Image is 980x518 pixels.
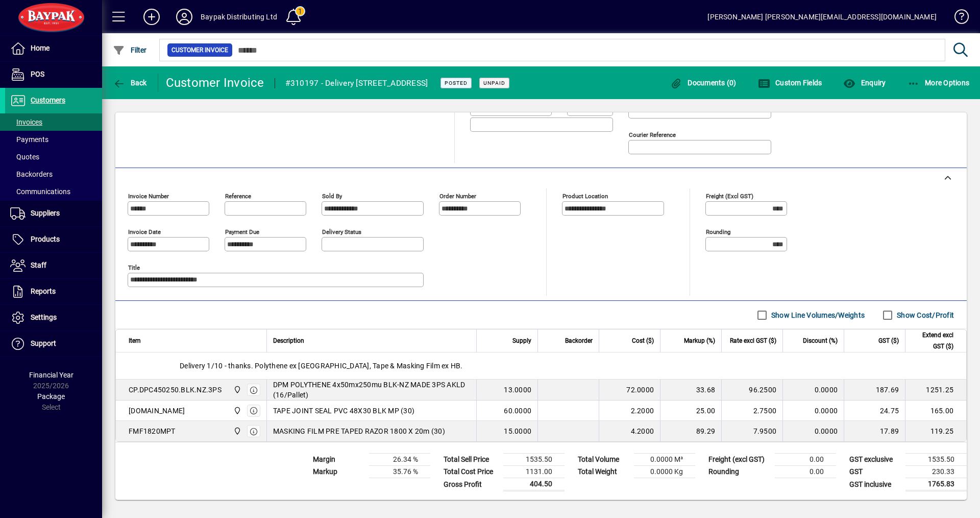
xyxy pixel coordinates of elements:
[905,478,967,491] td: 1765.83
[5,201,102,226] a: Suppliers
[231,384,242,395] span: Baypak - Onekawa
[5,113,102,131] a: Invoices
[706,193,753,200] mat-label: Freight (excl GST)
[908,79,970,87] span: More Options
[668,74,739,92] button: Documents (0)
[503,478,565,491] td: 404.50
[905,421,966,441] td: 119.25
[483,80,505,86] span: Unpaid
[285,75,428,91] div: #310197 - Delivery [STREET_ADDRESS]
[129,385,222,395] div: CP.DPC450250.BLK.NZ.3PS
[758,79,822,87] span: Custom Fields
[129,426,176,436] div: FMF1820MPT
[129,335,141,346] span: Item
[565,335,593,346] span: Backorder
[273,406,414,416] span: TAPE JOINT SEAL PVC 48X30 BLK MP (30)
[37,392,65,401] span: Package
[110,74,150,92] button: Back
[503,466,565,478] td: 1131.00
[225,193,251,200] mat-label: Reference
[728,406,776,416] div: 2.7500
[573,454,634,466] td: Total Volume
[31,339,56,347] span: Support
[5,36,102,61] a: Home
[31,70,44,78] span: POS
[308,454,369,466] td: Margin
[706,228,730,236] mat-label: Rounding
[171,45,228,55] span: Customer Invoice
[322,193,342,200] mat-label: Sold by
[512,335,531,346] span: Supply
[5,148,102,166] a: Quotes
[632,335,654,346] span: Cost ($)
[775,454,836,466] td: 0.00
[660,421,721,441] td: 89.29
[308,466,369,478] td: Markup
[129,406,185,416] div: [DOMAIN_NAME]
[905,466,967,478] td: 230.33
[670,79,737,87] span: Documents (0)
[369,466,430,478] td: 35.76 %
[803,335,838,346] span: Discount (%)
[113,46,147,54] span: Filter
[504,426,531,436] span: 15.0000
[707,9,937,25] div: [PERSON_NAME] [PERSON_NAME][EMAIL_ADDRESS][DOMAIN_NAME]
[905,74,972,92] button: More Options
[599,380,660,401] td: 72.0000
[905,380,966,401] td: 1251.25
[703,466,775,478] td: Rounding
[947,2,967,35] a: Knowledge Base
[905,454,967,466] td: 1535.50
[10,170,53,178] span: Backorders
[504,406,531,416] span: 60.0000
[31,313,57,321] span: Settings
[755,74,825,92] button: Custom Fields
[629,131,676,138] mat-label: Courier Reference
[116,352,966,379] div: Delivery 1/10 - thanks. Polythene ex [GEOGRAPHIC_DATA], Tape & Masking Film ex HB.
[10,187,70,196] span: Communications
[775,466,836,478] td: 0.00
[31,261,46,269] span: Staff
[599,421,660,441] td: 4.2000
[503,454,565,466] td: 1535.50
[102,74,158,92] app-page-header-button: Back
[31,287,56,295] span: Reports
[110,41,150,59] button: Filter
[634,454,695,466] td: 0.0000 M³
[128,228,161,236] mat-label: Invoice date
[844,466,905,478] td: GST
[844,454,905,466] td: GST exclusive
[844,401,905,421] td: 24.75
[231,405,242,416] span: Baypak - Onekawa
[841,74,888,92] button: Enquiry
[728,426,776,436] div: 7.9500
[504,385,531,395] span: 13.0000
[5,279,102,304] a: Reports
[905,401,966,421] td: 165.00
[31,209,60,217] span: Suppliers
[10,135,48,144] span: Payments
[10,153,39,161] span: Quotes
[31,44,50,52] span: Home
[231,426,242,437] span: Baypak - Onekawa
[912,329,953,352] span: Extend excl GST ($)
[684,335,715,346] span: Markup (%)
[31,96,65,104] span: Customers
[782,421,844,441] td: 0.0000
[10,118,42,126] span: Invoices
[878,335,899,346] span: GST ($)
[5,166,102,183] a: Backorders
[135,8,168,26] button: Add
[634,466,695,478] td: 0.0000 Kg
[113,79,147,87] span: Back
[782,380,844,401] td: 0.0000
[439,193,476,200] mat-label: Order number
[168,8,201,26] button: Profile
[273,426,445,436] span: MASKING FILM PRE TAPED RAZOR 1800 X 20m (30)
[225,228,259,236] mat-label: Payment due
[769,310,865,320] label: Show Line Volumes/Weights
[273,335,304,346] span: Description
[5,62,102,87] a: POS
[5,331,102,357] a: Support
[782,401,844,421] td: 0.0000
